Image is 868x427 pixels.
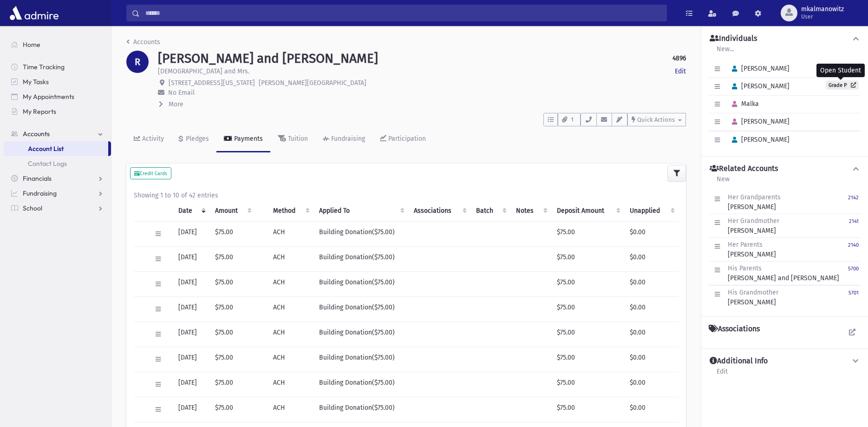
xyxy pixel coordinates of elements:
button: Individuals [709,34,861,44]
span: [PERSON_NAME] [728,82,790,90]
td: Building Donation($75.00) [313,296,408,322]
div: Payments [232,135,263,143]
td: Building Donation($75.00) [313,372,408,397]
span: [PERSON_NAME][GEOGRAPHIC_DATA] [259,79,366,87]
td: [DATE] [173,221,209,246]
h4: Related Accounts [710,164,778,174]
a: Edit [675,66,686,76]
span: Financials [23,174,52,183]
h4: Individuals [710,34,757,44]
td: Building Donation($75.00) [313,221,408,246]
small: 5701 [848,290,859,296]
td: $75.00 [209,372,255,397]
td: ACH [268,397,313,422]
td: $75.00 [209,296,255,322]
td: [DATE] [173,397,209,422]
span: mkalmanowitz [801,6,844,13]
td: $0.00 [624,372,679,397]
span: Her Parents [728,241,763,249]
span: Malka [728,100,759,108]
a: 2142 [848,192,859,212]
span: My Reports [23,107,56,116]
a: Account List [4,141,108,156]
button: Credit Cards [130,167,171,179]
span: 1 [568,116,576,124]
span: No Email [168,89,195,97]
td: [DATE] [173,322,209,347]
div: [PERSON_NAME] and [PERSON_NAME] [728,263,839,283]
th: Notes: activate to sort column ascending [510,200,551,222]
span: Contact Logs [28,159,67,168]
nav: breadcrumb [126,37,160,51]
td: $0.00 [624,347,679,372]
span: [PERSON_NAME] [728,118,790,125]
td: $0.00 [624,296,679,322]
td: [DATE] [173,347,209,372]
td: $75.00 [551,246,624,271]
span: [STREET_ADDRESS][US_STATE] [169,79,255,87]
small: 5700 [848,266,859,272]
td: $75.00 [551,271,624,296]
span: Quick Actions [637,116,675,123]
div: Fundraising [329,135,365,143]
div: Pledges [184,135,209,143]
td: ACH [268,221,313,246]
span: Her Grandparents [728,193,781,201]
span: His Parents [728,264,762,272]
small: 2142 [848,195,859,201]
button: Additional Info [709,356,861,366]
a: Activity [126,126,171,152]
a: Accounts [126,38,160,46]
td: $75.00 [209,221,255,246]
a: Tuition [270,126,315,152]
span: Her Grandmother [728,217,779,225]
a: Financials [4,171,111,186]
a: New [716,174,730,191]
td: $75.00 [209,347,255,372]
div: [PERSON_NAME] [728,288,778,307]
th: Date: activate to sort column ascending [173,200,209,222]
td: $75.00 [209,322,255,347]
td: [DATE] [173,271,209,296]
td: $75.00 [209,271,255,296]
span: My Appointments [23,92,74,101]
td: $75.00 [209,397,255,422]
small: 2141 [849,218,859,224]
a: My Reports [4,104,111,119]
a: Payments [216,126,270,152]
div: Open Student [816,64,865,77]
td: Building Donation($75.00) [313,347,408,372]
a: Contact Logs [4,156,111,171]
td: ACH [268,322,313,347]
a: Edit [716,366,728,383]
div: Activity [140,135,164,143]
td: Building Donation($75.00) [313,397,408,422]
td: $75.00 [551,296,624,322]
td: $0.00 [624,397,679,422]
h4: Associations [709,324,760,334]
div: Showing 1 to 10 of 42 entries [134,191,679,200]
small: 2140 [848,242,859,248]
strong: 4896 [672,53,686,63]
td: Building Donation($75.00) [313,246,408,271]
span: [PERSON_NAME] [728,136,790,144]
td: $0.00 [624,322,679,347]
a: Fundraising [315,126,372,152]
a: My Tasks [4,74,111,89]
span: Time Tracking [23,63,65,71]
span: His Grandmother [728,289,778,296]
span: School [23,204,42,212]
td: $0.00 [624,221,679,246]
a: Home [4,37,111,52]
button: Related Accounts [709,164,861,174]
td: $75.00 [551,397,624,422]
p: [DEMOGRAPHIC_DATA] and Mrs. [158,66,249,76]
div: [PERSON_NAME] [728,216,779,236]
td: ACH [268,372,313,397]
button: 1 [558,113,581,126]
td: $75.00 [551,221,624,246]
a: My Appointments [4,89,111,104]
span: Account List [28,145,64,153]
a: 5700 [848,263,859,283]
span: My Tasks [23,78,49,86]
